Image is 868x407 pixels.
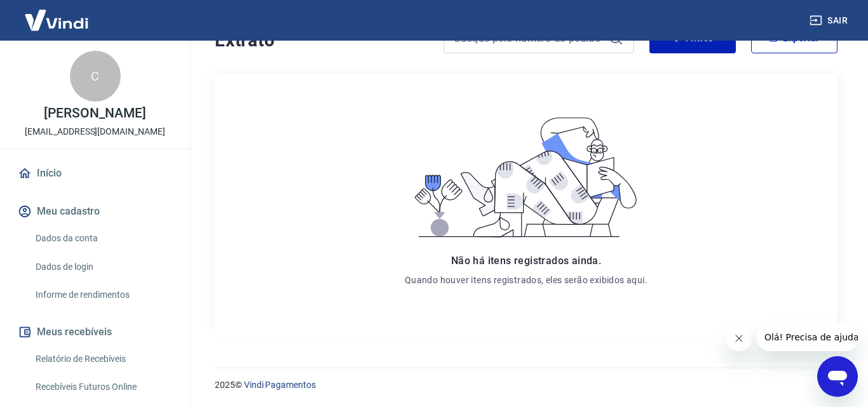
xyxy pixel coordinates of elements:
[25,125,165,138] p: [EMAIL_ADDRESS][DOMAIN_NAME]
[15,1,98,39] img: Vindi
[31,225,175,251] a: Dados da conta
[31,374,175,400] a: Recebíveis Futuros Online
[757,323,858,351] iframe: Mensagem da empresa
[215,378,837,392] p: 2025 ©
[15,318,175,346] button: Meus recebíveis
[44,107,146,120] p: [PERSON_NAME]
[31,346,175,372] a: Relatório de Recebíveis
[405,274,648,286] p: Quando houver itens registrados, eles serão exibidos aqui.
[451,255,601,267] span: Não há itens registrados ainda.
[726,326,752,351] iframe: Fechar mensagem
[817,356,858,397] iframe: Botão para abrir a janela de mensagens
[215,28,428,53] h4: Extrato
[15,197,175,225] button: Meu cadastro
[70,51,121,102] div: C
[31,254,175,280] a: Dados de login
[15,159,175,187] a: Início
[244,380,316,390] a: Vindi Pagamentos
[8,9,107,19] span: Olá! Precisa de ajuda?
[807,9,853,32] button: Sair
[31,282,175,308] a: Informe de rendimentos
